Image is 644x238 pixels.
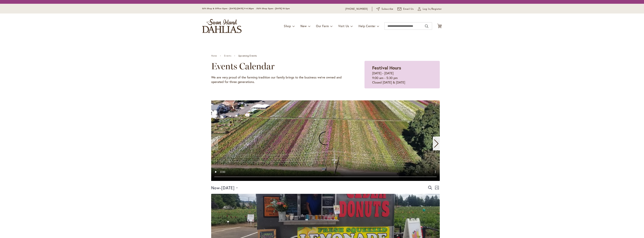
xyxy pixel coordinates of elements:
button: Click to toggle datepicker [211,185,238,191]
span: Gift Shop & Office Open - [DATE]-[DATE] 9-4:30pm / [202,7,257,10]
a: store logo [202,19,241,33]
p: [DATE] - [DATE] 9:00 am - 5:30 pm Closed [DATE] & [DATE] [372,71,432,85]
span: - [220,185,221,191]
span: Our Farm [316,24,329,28]
span: Shop [284,24,291,28]
span: Subscribe [382,7,393,11]
a: Events [224,54,231,57]
strong: Festival Hours [372,65,401,71]
p: We are very proud of the farming tradition our family brings to the business we've owned and oper... [211,75,346,84]
span: New [300,24,307,28]
button: Search [425,23,428,29]
span: Gift Shop Open - [DATE] 10-3pm [257,7,290,10]
span: Email Us [403,7,414,11]
a: Log In/Register [418,7,442,11]
swiper-slide: 1 / 11 [211,100,440,181]
span: [DATE] [221,185,235,190]
a: [PHONE_NUMBER] [345,7,368,11]
h2: Events Calendar [211,61,346,71]
span: Visit Us [338,24,349,28]
span: Log In/Register [423,7,442,11]
span: Upcoming Events [238,54,257,57]
a: Subscribe [376,7,393,11]
span: Now [211,185,220,190]
span: Help Center [359,24,376,28]
a: Home [211,54,217,57]
a: Email Us [397,7,414,11]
